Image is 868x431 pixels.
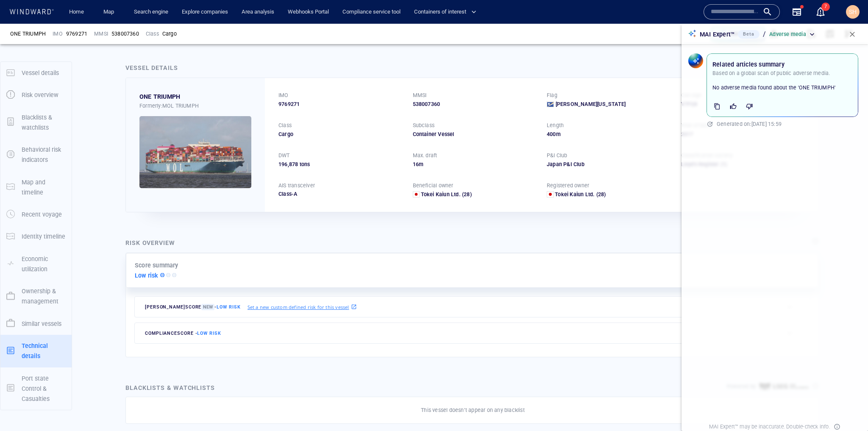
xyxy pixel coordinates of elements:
p: MMSI [413,92,427,99]
div: Risk overview [125,238,175,248]
button: Similar vessels [0,313,72,335]
button: Webhooks Portal [284,5,332,19]
button: Map and timeline [0,171,72,204]
div: ONE TRIUMPH [10,30,46,38]
span: SH [849,8,857,15]
p: Score summary [135,260,178,270]
p: IMO [53,30,63,38]
span: Beta [743,31,754,37]
a: Compliance service tool [339,5,404,19]
span: Containers of interest [414,7,476,17]
a: Behavioral risk indicators [0,150,72,158]
p: Recent voyage [22,209,62,220]
div: 196,878 tons [278,161,403,168]
p: Beneficial owner [413,182,453,189]
a: Recent voyage [0,210,72,218]
div: Adverse media [769,31,816,38]
span: m [556,131,561,137]
div: Blacklists & watchlists [124,381,217,395]
p: Identity timeline [22,231,65,242]
a: Set a new custom defined risk for this vessel [248,302,357,311]
div: Notification center [815,7,826,17]
div: Lloyd's Register [681,161,719,168]
p: IMO [278,92,289,99]
p: Call sign [681,92,702,99]
p: Registered owner [547,182,589,189]
span: 16 [413,161,419,167]
span: m [419,161,423,167]
p: MMSI [94,30,108,38]
div: V7FQ8 [681,100,805,108]
div: Vessel details [125,63,178,73]
div: 538007360 [111,30,139,38]
div: Japan P&I Club [547,161,671,168]
p: This vessel doesn’t appear on any blacklist [421,406,525,414]
p: Based on a global scan of public adverse media. [712,70,830,77]
button: Recent voyage [0,203,72,225]
p: Max. draft [413,152,437,159]
p: Economic utilization [22,254,66,275]
a: Area analysis [238,5,278,19]
span: Tokei Kaiun Ltd. [555,191,595,197]
span: (28) [461,191,472,198]
div: Cargo [278,131,403,138]
span: 7 [821,3,830,11]
button: Technical details [0,335,72,367]
span: compliance score - [145,331,221,336]
a: Similar vessels [0,319,72,327]
p: Blacklists & watchlists [22,112,66,133]
p: Map and timeline [22,177,66,198]
p: P&I Club [547,152,568,159]
button: SH [844,3,861,20]
button: Vessel details [0,62,72,84]
a: Ownership & management [0,292,72,300]
a: Home [66,5,87,19]
iframe: Chat [832,393,862,425]
p: Flag [547,92,557,99]
img: 590b8e59dd2b8458488767ee_0 [139,116,251,188]
p: Class [278,122,292,129]
a: Map and timeline [0,183,72,191]
div: / [761,28,768,40]
p: DWT [278,152,290,159]
p: Year of build [681,122,712,129]
span: Class-A [278,191,297,197]
button: Containers of interest [411,5,484,19]
button: Blacklists & watchlists [0,106,72,139]
span: (28) [595,191,606,198]
div: Cargo [162,30,177,38]
p: Port state Control & Casualties [22,373,66,404]
a: Port state Control & Casualties [0,384,72,392]
span: 400 [547,131,556,137]
button: Behavioral risk indicators [0,139,72,171]
p: Risk overview [22,90,58,100]
div: Formerly: MOL TRIUMPH [139,102,251,110]
p: Vessel details [22,68,59,78]
p: Adverse media [769,31,806,38]
div: 538007360 [413,100,537,108]
button: Map [97,5,124,19]
p: Length [547,122,564,129]
p: No adverse media found about the 'ONE TRIUMPH' [712,84,852,92]
p: Similar vessels [22,319,61,329]
p: Ownership & management [22,286,66,307]
a: Search engine [131,5,172,19]
button: Ownership & management [0,280,72,313]
a: Tokei Kaiun Ltd. (28) [421,191,472,198]
p: Set a new custom defined risk for this vessel [248,303,349,311]
a: Identity timeline [0,232,72,240]
span: New [201,304,214,310]
a: Explore companies [178,5,231,19]
span: [DATE] 15:59 [751,121,782,127]
a: Technical details [0,346,72,354]
span: [PERSON_NAME][US_STATE] [556,100,626,108]
div: Container Vessel [413,131,537,138]
span: 9769271 [66,30,87,38]
div: 2017 [681,131,805,138]
a: Tokei Kaiun Ltd. (28) [555,191,606,198]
